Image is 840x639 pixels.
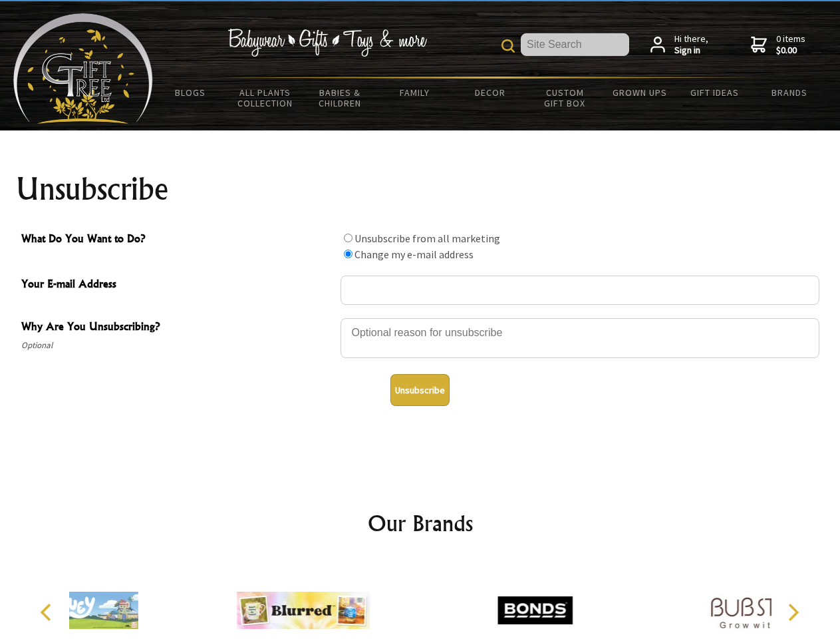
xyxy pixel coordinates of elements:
[650,33,708,57] a: Hi there,Sign in
[452,79,527,106] a: Decor
[21,337,334,353] span: Optional
[27,507,814,539] h2: Our Brands
[344,234,352,242] input: What Do You Want to Do?
[751,33,805,57] a: 0 items$0.00
[21,276,334,295] span: Your E-mail Address
[21,318,334,337] span: Why Are You Unsubscribing?
[303,79,378,117] a: Babies & Children
[21,230,334,250] span: What Do You Want to Do?
[527,79,603,117] a: Custom Gift Box
[602,79,677,106] a: Grown Ups
[390,374,450,406] button: Unsubscribe
[341,276,819,305] input: Your E-mail Address
[677,79,752,106] a: Gift Ideas
[674,33,708,57] span: Hi there,
[674,45,708,57] strong: Sign in
[354,232,500,245] label: Unsubscribe from all marketing
[778,598,807,627] button: Next
[228,79,303,117] a: All Plants Collection
[227,29,427,57] img: Babywear - Gifts - Toys & more
[33,598,63,627] button: Previous
[153,79,228,106] a: BLOGS
[341,318,819,358] textarea: Why Are You Unsubscribing?
[378,79,453,106] a: Family
[776,45,805,57] strong: $0.00
[13,13,153,124] img: Babyware - Gifts - Toys and more...
[752,79,827,106] a: Brands
[344,250,352,258] input: What Do You Want to Do?
[776,33,805,57] span: 0 items
[501,39,515,53] img: product search
[354,248,474,261] label: Change my e-mail address
[16,173,825,205] h1: Unsubscribe
[521,33,629,56] input: Site Search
